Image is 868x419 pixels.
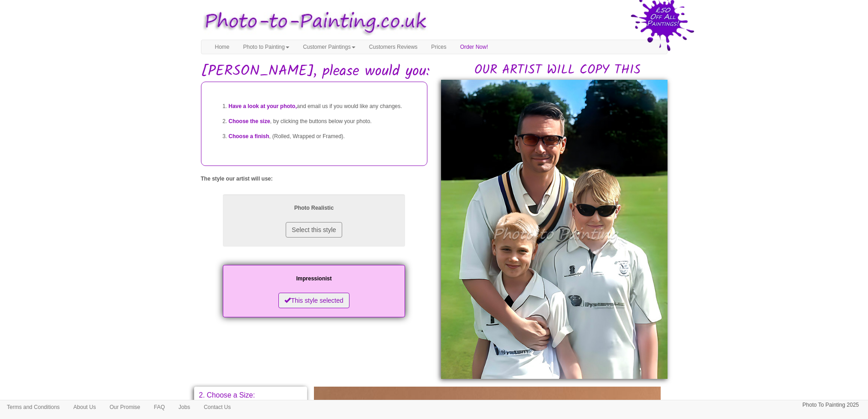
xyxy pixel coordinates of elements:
[453,40,495,54] a: Order Now!
[172,400,197,414] a: Jobs
[286,222,342,238] button: Select this style
[67,400,103,414] a: About Us
[147,400,172,414] a: FAQ
[236,40,296,54] a: Photo to Painting
[229,118,270,124] span: Choose the size
[196,5,430,40] img: Photo to Painting
[229,99,418,114] li: and email us if you would like any changes.
[199,392,303,399] p: 2. Choose a Size:
[232,203,396,213] p: Photo Realistic
[229,129,418,144] li: , (Rolled, Wrapped or Framed).
[296,40,362,54] a: Customer Paintings
[448,63,668,78] h2: OUR ARTIST WILL COPY THIS
[229,103,297,109] span: Have a look at your photo,
[232,274,396,284] p: Impressionist
[441,80,668,379] img: Sam, please would you:
[802,400,859,410] p: Photo To Painting 2025
[201,63,668,79] h1: [PERSON_NAME], please would you:
[103,400,147,414] a: Our Promise
[201,175,273,183] label: The style our artist will use:
[229,114,418,129] li: , by clicking the buttons below your photo.
[424,40,453,54] a: Prices
[208,40,236,54] a: Home
[362,40,425,54] a: Customers Reviews
[229,133,269,140] span: Choose a finish
[278,293,349,308] button: This style selected
[197,400,237,414] a: Contact Us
